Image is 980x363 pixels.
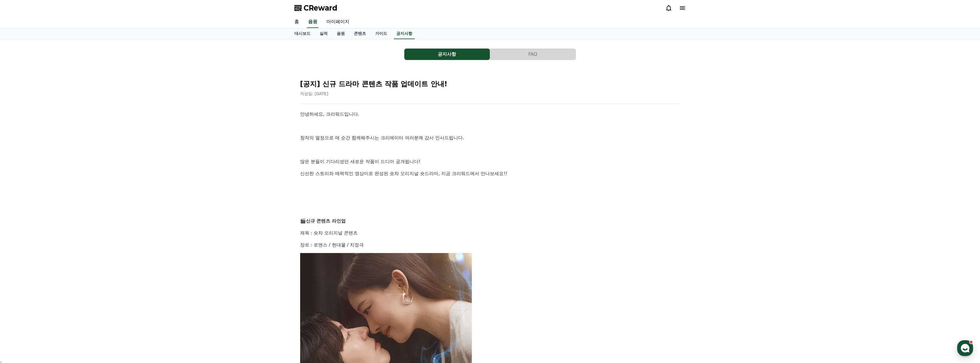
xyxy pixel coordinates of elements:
a: 실적 [315,28,332,39]
a: 대시보드 [290,28,315,39]
a: 홈 [290,16,304,28]
p: 신선한 스토리와 매력적인 영상미로 완성된 숏챠 오리지널 숏드라마, 지금 크리워드에서 만나보세요!! [300,170,680,177]
a: 콘텐츠 [349,28,371,39]
button: 공지사항 [404,49,490,60]
h2: [공지] 신규 드라마 콘텐츠 작품 업데이트 안내! [300,79,680,89]
span: 작성일: [DATE] [300,91,328,96]
p: 장르 : 로맨스 / 현대물 / 치정극 [300,241,680,249]
p: 창작의 열정으로 매 순간 함께해주시는 크리에이터 여러분께 감사 인사드립니다. [300,134,680,142]
strong: 신규 콘텐츠 라인업 [306,218,346,224]
a: 가이드 [371,28,392,39]
a: 음원 [332,28,349,39]
span: CReward [304,3,337,13]
a: 음원 [307,16,318,28]
button: FAQ [490,49,576,60]
a: 공지사항 [394,28,415,39]
span: 🎬 [300,218,306,224]
a: 마이페이지 [322,16,354,28]
a: CReward [294,3,337,13]
p: 많은 분들이 기다리셨던 새로운 작품이 드디어 공개됩니다! [300,158,680,165]
p: 제목 : 숏챠 오리지널 콘텐츠 [300,229,680,237]
p: 안녕하세요, 크리워드입니다. [300,111,680,118]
